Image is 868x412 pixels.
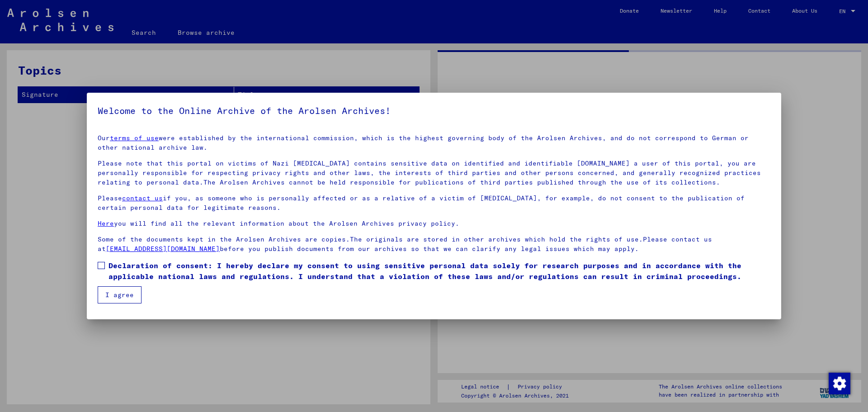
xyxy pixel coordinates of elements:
[108,260,770,282] span: Declaration of consent: I hereby declare my consent to using sensitive personal data solely for r...
[98,104,770,118] h5: Welcome to the Online Archive of the Arolsen Archives!
[122,194,163,202] a: contact us
[98,159,770,187] p: Please note that this portal on victims of Nazi [MEDICAL_DATA] contains sensitive data on identif...
[98,235,770,254] p: Some of the documents kept in the Arolsen Archives are copies.The originals are stored in other a...
[98,133,770,152] p: Our were established by the international commission, which is the highest governing body of the ...
[828,372,850,394] div: Change consent
[98,219,770,228] p: you will find all the relevant information about the Arolsen Archives privacy policy.
[98,286,142,303] button: I agree
[98,219,114,227] a: Here
[98,194,770,213] p: Please if you, as someone who is personally affected or as a relative of a victim of [MEDICAL_DAT...
[110,134,159,142] a: terms of use
[106,245,220,253] a: [EMAIL_ADDRESS][DOMAIN_NAME]
[829,373,850,394] img: Change consent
